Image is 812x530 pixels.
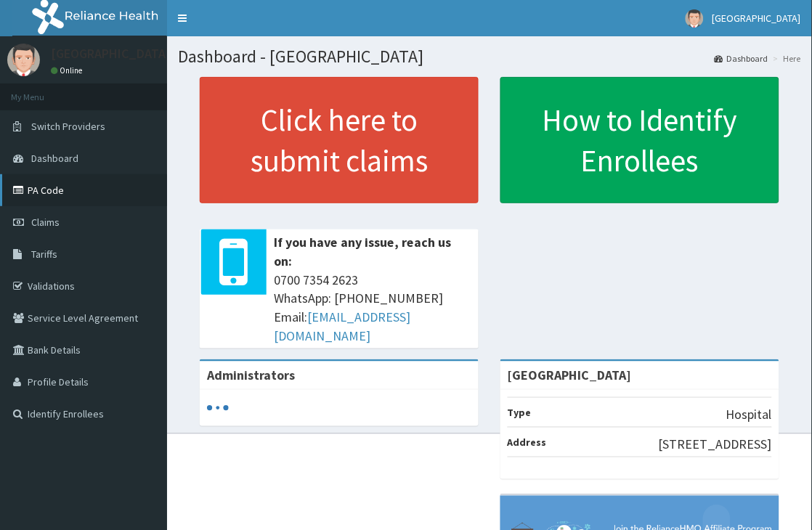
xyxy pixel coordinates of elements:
[508,367,632,383] strong: [GEOGRAPHIC_DATA]
[500,77,779,203] a: How to Identify Enrollees
[207,367,295,383] b: Administrators
[200,77,479,203] a: Click here to submit claims
[508,436,547,449] b: Address
[31,152,78,165] span: Dashboard
[207,397,229,419] svg: audio-loading
[7,44,40,76] img: User Image
[726,405,772,424] p: Hospital
[31,248,57,261] span: Tariffs
[770,52,801,65] li: Here
[31,120,105,133] span: Switch Providers
[508,406,532,419] b: Type
[659,435,772,454] p: [STREET_ADDRESS]
[686,9,704,28] img: User Image
[274,309,410,344] a: [EMAIL_ADDRESS][DOMAIN_NAME]
[715,52,768,65] a: Dashboard
[274,234,451,269] b: If you have any issue, reach us on:
[31,216,60,229] span: Claims
[712,12,801,25] span: [GEOGRAPHIC_DATA]
[178,47,801,66] h1: Dashboard - [GEOGRAPHIC_DATA]
[274,271,471,346] span: 0700 7354 2623 WhatsApp: [PHONE_NUMBER] Email:
[51,47,171,60] p: [GEOGRAPHIC_DATA]
[51,65,86,76] a: Online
